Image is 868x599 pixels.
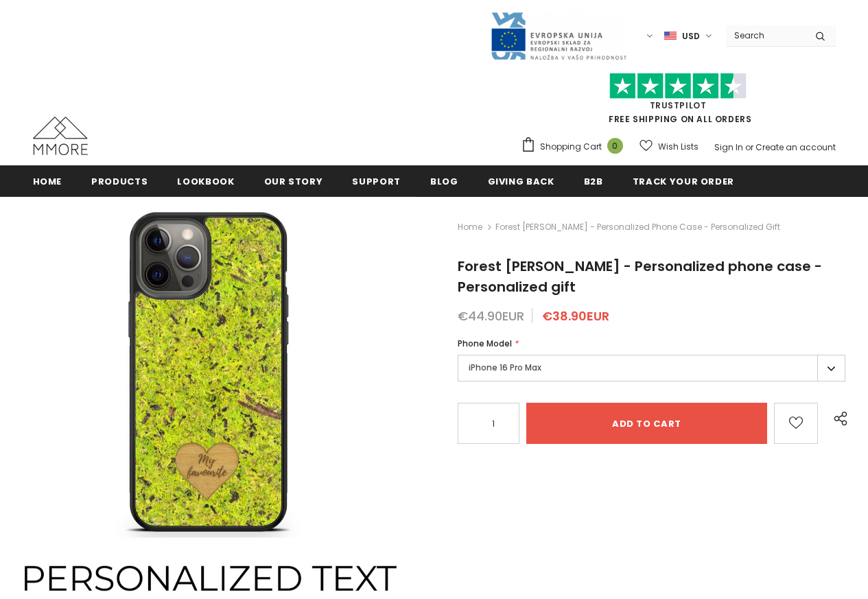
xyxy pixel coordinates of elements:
[264,175,323,188] span: Our Story
[755,141,836,153] a: Create an account
[458,307,524,325] span: €44.90EUR
[521,137,630,157] a: Shopping Cart 0
[490,30,627,41] a: Javni Razpis
[488,165,554,196] a: Giving back
[430,175,458,188] span: Blog
[177,165,234,196] a: Lookbook
[352,175,401,188] span: support
[664,30,677,42] img: USD
[458,219,482,235] a: Home
[33,175,62,188] span: Home
[352,165,401,196] a: support
[521,79,836,125] span: FREE SHIPPING ON ALL ORDERS
[33,117,88,155] img: MMORE Cases
[682,30,700,43] span: USD
[495,219,780,235] span: Forest [PERSON_NAME] - Personalized phone case - Personalized gift
[640,134,699,158] a: Wish Lists
[607,138,623,154] span: 0
[650,99,707,111] a: Trustpilot
[584,165,603,196] a: B2B
[584,175,603,188] span: B2B
[33,165,62,196] a: Home
[488,175,554,188] span: Giving back
[490,11,627,61] img: Javni Razpis
[177,175,234,188] span: Lookbook
[458,355,845,381] label: iPhone 16 Pro Max
[526,403,767,444] input: Add to cart
[633,175,734,188] span: Track your order
[658,140,699,154] span: Wish Lists
[609,73,747,99] img: Trust Pilot Stars
[745,141,753,153] span: or
[714,141,743,153] a: Sign In
[91,165,148,196] a: Products
[430,165,458,196] a: Blog
[458,257,822,296] span: Forest [PERSON_NAME] - Personalized phone case - Personalized gift
[540,140,602,154] span: Shopping Cart
[91,175,148,188] span: Products
[633,165,734,196] a: Track your order
[726,25,805,45] input: Search Site
[542,307,609,325] span: €38.90EUR
[264,165,323,196] a: Our Story
[458,338,512,349] span: Phone Model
